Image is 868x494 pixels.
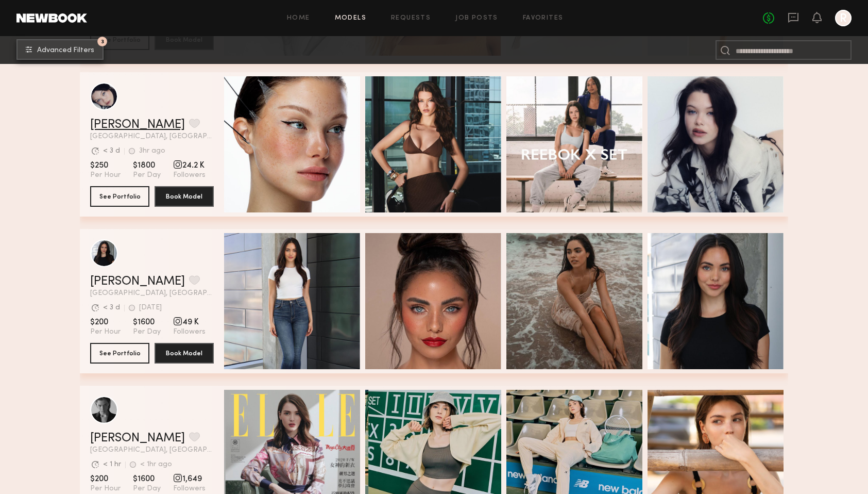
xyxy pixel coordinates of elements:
[90,275,185,288] a: [PERSON_NAME]
[37,47,94,54] span: Advanced Filters
[133,484,161,493] span: Per Day
[90,447,214,454] span: [GEOGRAPHIC_DATA], [GEOGRAPHIC_DATA]
[133,171,161,180] span: Per Day
[90,317,121,327] span: $200
[155,186,214,207] button: Book Model
[139,304,162,311] div: [DATE]
[133,160,161,171] span: $1800
[101,39,104,44] span: 3
[455,15,498,22] a: Job Posts
[173,474,206,484] span: 1,649
[90,290,214,297] span: [GEOGRAPHIC_DATA], [GEOGRAPHIC_DATA]
[133,474,161,484] span: $1600
[90,171,121,180] span: Per Hour
[155,343,214,364] button: Book Model
[90,343,149,364] button: See Portfolio
[523,15,564,22] a: Favorites
[90,160,121,171] span: $250
[90,133,214,140] span: [GEOGRAPHIC_DATA], [GEOGRAPHIC_DATA]
[173,327,206,337] span: Followers
[140,461,172,468] div: < 1hr ago
[391,15,431,22] a: Requests
[90,432,185,444] a: [PERSON_NAME]
[90,186,149,207] button: See Portfolio
[173,484,206,493] span: Followers
[173,317,206,327] span: 49 K
[90,119,185,131] a: [PERSON_NAME]
[133,327,161,337] span: Per Day
[335,15,366,22] a: Models
[90,484,121,493] span: Per Hour
[90,327,121,337] span: Per Hour
[835,10,852,26] a: R
[103,461,121,468] div: < 1 hr
[173,160,206,171] span: 24.2 K
[103,304,120,311] div: < 3 d
[133,317,161,327] span: $1600
[173,171,206,180] span: Followers
[103,147,120,155] div: < 3 d
[90,474,121,484] span: $200
[139,147,165,155] div: 3hr ago
[16,39,104,60] button: 3Advanced Filters
[287,15,310,22] a: Home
